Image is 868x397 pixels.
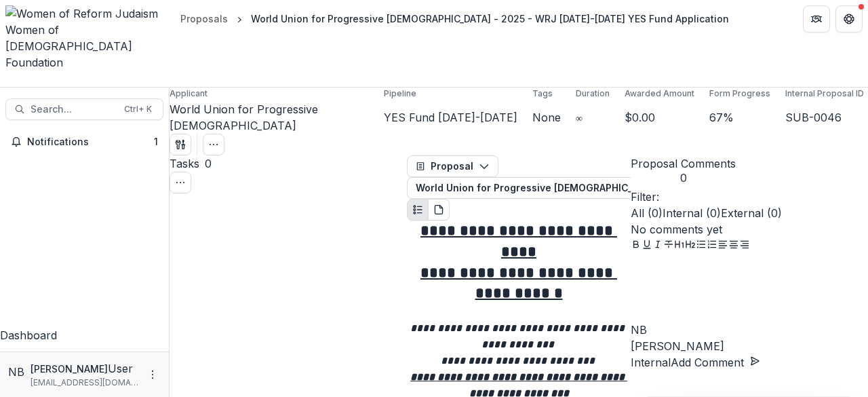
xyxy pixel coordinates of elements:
div: Nicki Braun [8,364,25,380]
button: Strike [663,239,674,250]
p: ∞ [576,111,583,125]
div: World Union for Progressive [DEMOGRAPHIC_DATA] - 2025 - WRJ [DATE]-[DATE] YES Fund Application [251,12,729,26]
button: Heading 2 [685,239,696,250]
button: Toggle View Cancelled Tasks [170,172,191,193]
div: Nicki Braun [631,322,868,338]
div: Ctrl + K [121,102,155,117]
button: Bullet List [696,239,707,250]
span: 0 [205,157,212,170]
p: Internal Proposal ID [785,88,864,100]
button: PDF view [428,199,450,221]
p: SUB-0046 [785,109,842,126]
button: Heading 1 [674,239,685,250]
p: 67 % [709,109,734,126]
span: Internal ( 0 ) [663,206,721,220]
p: Form Progress [709,88,770,100]
a: World Union for Progressive [DEMOGRAPHIC_DATA] [170,102,318,132]
span: 0 [631,172,736,185]
button: Align Right [739,239,750,250]
span: External ( 0 ) [721,206,782,220]
button: Ordered List [707,239,717,250]
button: Partners [803,5,830,33]
p: $0.00 [625,109,655,126]
button: More [144,366,161,383]
button: Align Center [728,239,739,250]
p: Applicant [170,88,208,100]
span: Foundation [5,56,63,69]
div: Women of [DEMOGRAPHIC_DATA] [5,22,164,54]
p: YES Fund [DATE]-[DATE] [384,109,517,126]
button: Get Help [835,5,863,33]
button: Internal [631,354,671,371]
button: Align Left [717,239,728,250]
p: Tags [532,88,553,100]
button: Add Comment [671,354,760,371]
nav: breadcrumb [175,9,734,29]
p: [PERSON_NAME] [631,338,868,354]
button: Bold [631,239,642,250]
h3: Tasks [170,155,199,172]
p: Duration [576,88,610,100]
span: Notifications [27,136,154,148]
p: [PERSON_NAME] [31,362,108,376]
button: Notifications1 [5,131,163,153]
button: Proposal [407,155,498,177]
p: No comments yet [631,221,868,238]
button: Plaintext view [407,199,429,221]
div: Proposals [180,12,228,26]
p: User [108,360,133,377]
p: None [532,109,561,126]
p: Filter: [631,189,868,205]
a: Proposals [175,9,233,29]
p: Awarded Amount [625,88,694,100]
span: All ( 0 ) [631,206,663,220]
button: Italicize [652,239,663,250]
img: Women of Reform Judaism [5,5,164,22]
span: 1 [154,136,158,147]
p: [EMAIL_ADDRESS][DOMAIN_NAME] [31,377,139,389]
button: Underline [642,239,652,250]
span: Search... [31,104,116,115]
button: Proposal Comments [631,155,736,185]
button: Search... [5,98,163,120]
p: Pipeline [384,88,416,100]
